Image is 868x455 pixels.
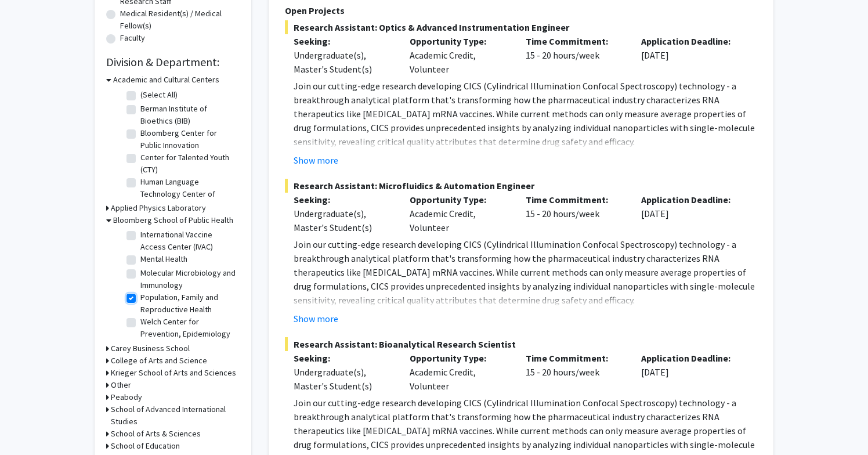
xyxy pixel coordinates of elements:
div: Academic Credit, Volunteer [401,34,517,76]
h3: College of Arts and Science [111,355,207,367]
label: Medical Resident(s) / Medical Fellow(s) [120,8,240,32]
h3: Krieger School of Arts and Sciences [111,367,236,379]
label: Molecular Microbiology and Immunology [140,267,237,291]
p: Join our cutting-edge research developing CICS (Cylindrical Illumination Confocal Spectroscopy) t... [294,79,757,149]
h3: Academic and Cultural Centers [113,74,219,86]
div: Academic Credit, Volunteer [401,351,517,393]
label: Mental Health [140,253,187,265]
p: Opportunity Type: [410,351,508,365]
label: Bloomberg Center for Public Innovation [140,127,237,151]
p: Opportunity Type: [410,193,508,207]
div: [DATE] [632,193,748,234]
h3: School of Arts & Sciences [111,428,201,440]
label: Center for Talented Youth (CTY) [140,151,237,176]
div: 15 - 20 hours/week [517,193,633,234]
p: Time Commitment: [526,34,624,48]
label: Faculty [120,32,145,44]
span: Research Assistant: Bioanalytical Research Scientist [285,337,757,351]
div: Undergraduate(s), Master's Student(s) [294,207,392,234]
h3: School of Advanced International Studies [111,403,240,428]
h3: School of Education [111,440,180,452]
div: 15 - 20 hours/week [517,351,633,393]
p: Seeking: [294,34,392,48]
h3: Peabody [111,391,142,403]
span: Research Assistant: Optics & Advanced Instrumentation Engineer [285,20,757,34]
h3: Bloomberg School of Public Health [113,214,233,226]
button: Show more [294,312,338,326]
label: Berman Institute of Bioethics (BIB) [140,103,237,127]
h3: Carey Business School [111,342,190,355]
div: Undergraduate(s), Master's Student(s) [294,365,392,393]
p: Seeking: [294,193,392,207]
div: Undergraduate(s), Master's Student(s) [294,48,392,76]
label: International Vaccine Access Center (IVAC) [140,229,237,253]
div: Academic Credit, Volunteer [401,193,517,234]
h3: Other [111,379,131,391]
label: Welch Center for Prevention, Epidemiology and Clinical Research [140,316,237,352]
div: 15 - 20 hours/week [517,34,633,76]
div: [DATE] [632,34,748,76]
button: Show more [294,153,338,167]
h2: Division & Department: [106,55,240,69]
label: (Select All) [140,89,178,101]
span: Research Assistant: Microfluidics & Automation Engineer [285,179,757,193]
p: Application Deadline: [641,351,740,365]
p: Opportunity Type: [410,34,508,48]
iframe: Chat [9,403,49,446]
div: [DATE] [632,351,748,393]
p: Time Commitment: [526,351,624,365]
p: Application Deadline: [641,193,740,207]
h3: Applied Physics Laboratory [111,202,206,214]
p: Join our cutting-edge research developing CICS (Cylindrical Illumination Confocal Spectroscopy) t... [294,237,757,307]
label: Human Language Technology Center of Excellence (HLTCOE) [140,176,237,212]
p: Time Commitment: [526,193,624,207]
label: Population, Family and Reproductive Health [140,291,237,316]
p: Open Projects [285,3,757,17]
p: Seeking: [294,351,392,365]
p: Application Deadline: [641,34,740,48]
